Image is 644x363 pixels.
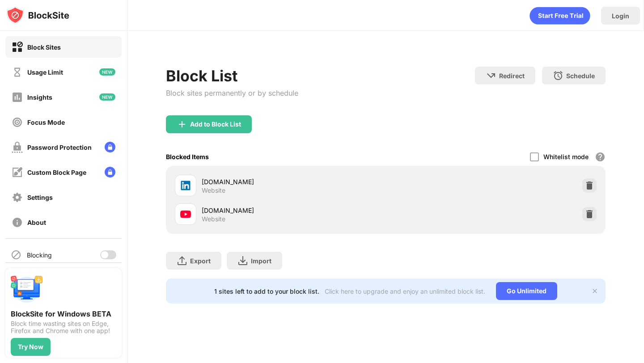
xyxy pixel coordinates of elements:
img: push-desktop.svg [11,274,43,306]
div: animation [530,7,590,25]
div: Usage Limit [27,68,63,76]
div: Website [202,186,225,194]
img: logo-blocksite.svg [6,6,69,24]
img: password-protection-off.svg [12,142,23,153]
img: x-button.svg [591,287,598,295]
div: Block Sites [27,43,61,51]
div: Redirect [499,72,525,80]
img: blocking-icon.svg [11,249,21,260]
div: Focus Mode [27,118,65,126]
div: Try Now [18,343,43,350]
div: Website [202,215,225,223]
img: settings-off.svg [12,192,23,203]
img: focus-off.svg [12,117,23,128]
div: BlockSite for Windows BETA [11,309,116,318]
div: Export [190,257,211,265]
div: Schedule [566,72,595,80]
img: lock-menu.svg [105,142,115,152]
div: Add to Block List [190,121,241,128]
div: Import [251,257,271,265]
img: lock-menu.svg [105,167,115,177]
img: new-icon.svg [99,93,115,101]
img: customize-block-page-off.svg [12,167,23,178]
img: favicons [180,209,191,219]
div: Block List [166,67,298,85]
div: Login [612,12,629,20]
div: Settings [27,194,53,201]
div: Custom Block Page [27,169,86,176]
img: time-usage-off.svg [12,67,23,78]
div: Block sites permanently or by schedule [166,89,298,97]
img: new-icon.svg [99,68,115,76]
img: insights-off.svg [12,92,23,103]
div: Password Protection [27,144,92,151]
img: block-on.svg [12,42,23,53]
div: Insights [27,93,52,101]
img: about-off.svg [12,217,23,228]
div: Whitelist mode [543,153,589,160]
img: favicons [180,180,191,191]
div: About [27,219,46,226]
div: [DOMAIN_NAME] [202,177,386,186]
div: Blocking [27,251,52,259]
div: Click here to upgrade and enjoy an unlimited block list. [325,287,485,295]
div: Block time wasting sites on Edge, Firefox and Chrome with one app! [11,320,116,334]
div: Go Unlimited [496,282,557,300]
div: Blocked Items [166,153,209,160]
div: [DOMAIN_NAME] [202,206,386,215]
div: 1 sites left to add to your block list. [214,287,319,295]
